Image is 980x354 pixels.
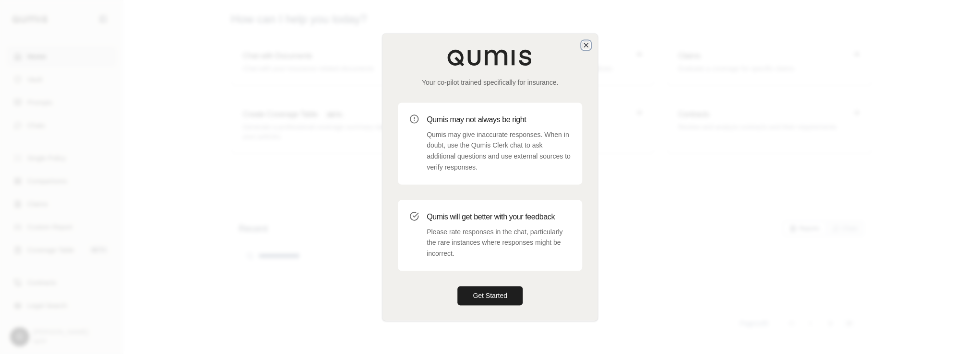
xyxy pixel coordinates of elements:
p: Qumis may give inaccurate responses. When in doubt, use the Qumis Clerk chat to ask additional qu... [427,129,571,173]
h3: Qumis will get better with your feedback [427,211,571,223]
img: Qumis Logo [447,49,533,66]
p: Your co-pilot trained specifically for insurance. [398,78,582,87]
h3: Qumis may not always be right [427,114,571,126]
button: Get Started [457,286,523,305]
p: Please rate responses in the chat, particularly the rare instances where responses might be incor... [427,227,571,259]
